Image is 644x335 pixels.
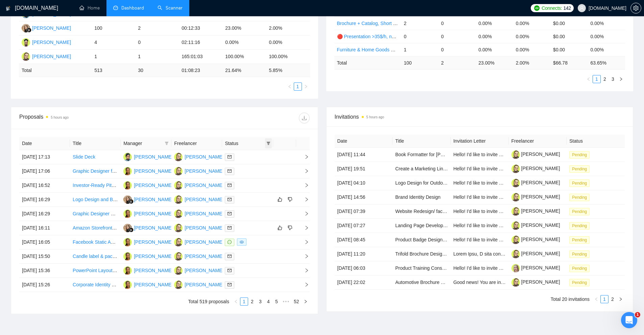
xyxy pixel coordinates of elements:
[228,240,232,244] span: message
[569,279,590,286] span: Pending
[174,266,183,275] img: AS
[19,164,70,178] td: [DATE] 17:06
[302,82,310,91] li: Next Page
[302,297,310,306] button: right
[174,253,223,259] a: AS[PERSON_NAME]
[601,295,608,303] a: 1
[73,282,159,287] a: Corporate Identity Design Expert Needed
[134,196,173,203] div: [PERSON_NAME]
[550,17,588,30] td: $0.00
[288,225,292,231] span: dislike
[70,150,121,164] td: Slide Deck
[240,297,248,306] li: 1
[70,164,121,178] td: Graphic Designer for Amazon/Ebay/Temu Ad Campaigns
[585,75,593,83] button: left
[569,265,590,272] span: Pending
[335,162,393,176] td: [DATE] 19:51
[123,211,173,216] a: D[PERSON_NAME]
[542,4,562,12] span: Connects:
[401,30,438,43] td: 0
[228,254,232,258] span: mail
[123,196,173,202] a: KY[PERSON_NAME]
[395,166,524,171] a: Create a Marketing Line Sheet for New Field Service Division
[601,75,609,83] a: 2
[134,238,173,246] div: [PERSON_NAME]
[264,297,272,306] li: 4
[228,197,232,201] span: mail
[22,39,71,45] a: JA[PERSON_NAME]
[73,225,161,231] a: Amazon Storefront Design Expert Needed
[511,222,560,228] a: [PERSON_NAME]
[511,180,560,185] a: [PERSON_NAME]
[185,267,223,274] div: [PERSON_NAME]
[511,278,520,287] img: c1ANJdDIEFa5DN5yolPp7_u0ZhHZCEfhnwVqSjyrCV9hqZg5SCKUb7hD_oUrqvcJOM
[174,225,223,230] a: AS[PERSON_NAME]
[278,197,282,202] span: like
[174,282,223,287] a: AS[PERSON_NAME]
[134,210,173,217] div: [PERSON_NAME]
[569,250,590,258] span: Pending
[123,282,173,287] a: D[PERSON_NAME]
[511,193,520,201] img: c1ANJdDIEFa5DN5yolPp7_u0ZhHZCEfhnwVqSjyrCV9hqZg5SCKUb7hD_oUrqvcJOM
[299,154,309,159] span: right
[272,297,281,306] li: 5
[511,150,520,159] img: c1ANJdDIEFa5DN5yolPp7_u0ZhHZCEfhnwVqSjyrCV9hqZg5SCKUb7hD_oUrqvcJOM
[174,211,223,216] a: AS[PERSON_NAME]
[174,167,183,175] img: AS
[335,148,393,162] td: [DATE] 11:44
[585,75,593,83] li: Previous Page
[174,238,183,246] img: AS
[569,151,590,159] span: Pending
[185,224,223,232] div: [PERSON_NAME]
[588,17,625,30] td: 0.00%
[569,180,590,187] span: Pending
[123,225,173,230] a: KY[PERSON_NAME]
[228,268,232,272] span: mail
[619,297,623,301] span: right
[123,238,132,246] img: D
[395,194,440,200] a: Brand Identity Design
[337,21,450,26] a: Brochure + Catalog, Short Prompt, >36$/h, no agency
[22,38,30,47] img: JA
[135,50,179,64] td: 1
[266,141,270,145] span: filter
[288,85,292,89] span: left
[266,50,310,64] td: 100.00%
[228,155,232,159] span: mail
[123,154,173,159] a: AO[PERSON_NAME]
[292,298,301,305] a: 52
[123,168,173,173] a: D[PERSON_NAME]
[92,35,135,50] td: 4
[185,238,223,246] div: [PERSON_NAME]
[134,253,173,260] div: [PERSON_NAME]
[174,252,183,261] img: AS
[438,56,476,69] td: 2
[174,182,223,188] a: AS[PERSON_NAME]
[73,197,162,202] a: Logo Design and Brand Materials Creation
[228,212,232,216] span: mail
[438,30,476,43] td: 0
[265,138,272,148] span: filter
[174,181,183,190] img: AS
[395,251,548,257] a: Trifold Brochure Design for Tech Manufacturing Company (Print + Digital)
[511,207,520,216] img: c1ANJdDIEFa5DN5yolPp7_u0ZhHZCEfhnwVqSjyrCV9hqZg5SCKUb7hD_oUrqvcJOM
[569,165,590,173] span: Pending
[567,135,625,148] th: Status
[123,281,132,289] img: D
[266,21,310,35] td: 2.00%
[513,43,550,56] td: 0.00%
[511,194,560,199] a: [PERSON_NAME]
[70,137,121,150] th: Title
[294,82,302,91] li: 1
[185,167,223,175] div: [PERSON_NAME]
[302,297,310,306] li: Next Page
[511,221,520,230] img: c1ANJdDIEFa5DN5yolPp7_u0ZhHZCEfhnwVqSjyrCV9hqZg5SCKUb7hD_oUrqvcJOM
[304,85,308,89] span: right
[225,140,263,147] span: Status
[579,6,584,10] span: user
[335,113,625,121] span: Invitations
[476,30,513,43] td: 0.00%
[476,17,513,30] td: 0.00%
[511,251,560,256] a: [PERSON_NAME]
[179,35,222,50] td: 02:11:16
